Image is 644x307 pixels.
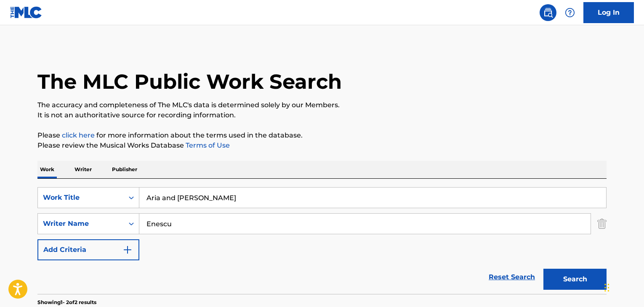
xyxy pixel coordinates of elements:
button: Add Criteria [37,239,139,260]
p: Please review the Musical Works Database [37,140,607,151]
p: Writer [72,161,94,178]
a: Log In [583,2,634,23]
p: Publisher [109,161,140,178]
iframe: Chat Widget [602,267,644,307]
img: help [565,8,575,18]
p: Showing 1 - 2 of 2 results [37,299,96,306]
form: Search Form [37,187,607,294]
div: Work Title [43,193,119,203]
img: search [543,8,553,18]
a: click here [62,131,95,139]
p: It is not an authoritative source for recording information. [37,110,607,120]
a: Public Search [540,4,556,21]
button: Search [543,269,607,290]
a: Reset Search [484,268,539,286]
div: Writer Name [43,219,119,229]
div: Drag [604,275,609,300]
p: Work [37,161,57,178]
img: MLC Logo [10,6,43,19]
h1: The MLC Public Work Search [37,69,342,94]
img: 9d2ae6d4665cec9f34b9.svg [122,245,133,255]
p: Please for more information about the terms used in the database. [37,130,607,140]
p: The accuracy and completeness of The MLC's data is determined solely by our Members. [37,100,607,110]
div: Help [562,4,578,21]
img: Delete Criterion [597,213,607,234]
a: Terms of Use [184,141,230,149]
